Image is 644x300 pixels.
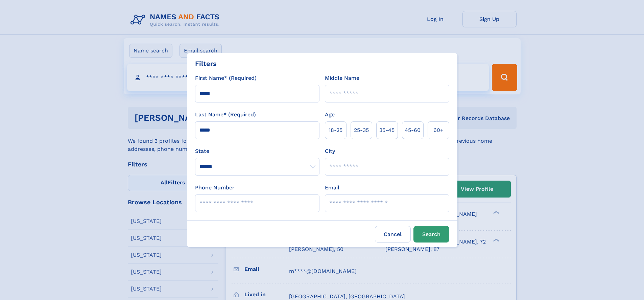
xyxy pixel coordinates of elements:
[325,184,339,192] label: Email
[354,126,369,134] span: 25‑35
[195,74,257,82] label: First Name* (Required)
[195,59,217,69] div: Filters
[329,126,342,134] span: 18‑25
[325,74,359,82] label: Middle Name
[195,111,256,119] label: Last Name* (Required)
[379,126,395,134] span: 35‑45
[195,184,235,192] label: Phone Number
[375,226,411,243] label: Cancel
[433,126,444,134] span: 60+
[325,147,335,155] label: City
[413,226,449,243] button: Search
[195,147,319,155] label: State
[405,126,421,134] span: 45‑60
[325,111,335,119] label: Age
